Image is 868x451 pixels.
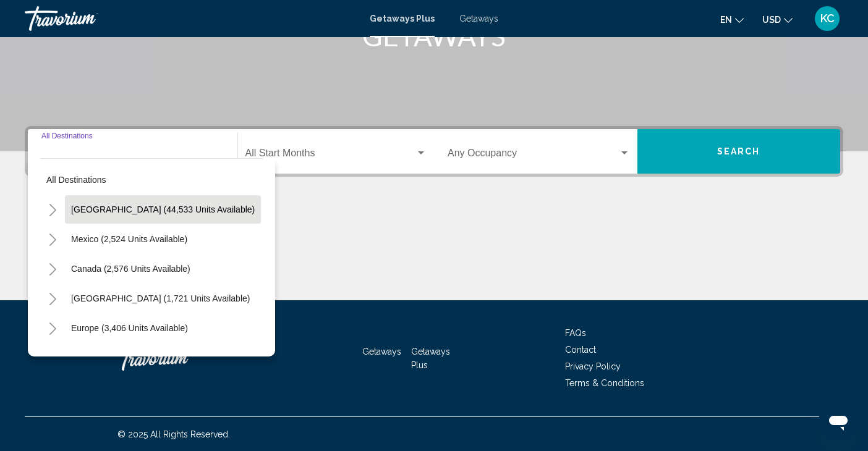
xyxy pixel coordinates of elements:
[819,402,858,441] iframe: Button to launch messaging window
[40,197,65,222] button: Toggle United States (44,533 units available)
[28,129,840,174] div: Search widget
[720,15,732,25] span: en
[65,314,194,342] button: Europe (3,406 units available)
[717,147,760,157] span: Search
[46,175,106,185] span: All destinations
[25,6,357,31] a: Travorium
[820,12,835,25] span: KC
[71,323,188,333] span: Europe (3,406 units available)
[117,429,230,439] span: © 2025 All Rights Reserved.
[65,255,197,283] button: Canada (2,576 units available)
[71,204,255,214] span: [GEOGRAPHIC_DATA] (44,533 units available)
[65,195,261,224] button: [GEOGRAPHIC_DATA] (44,533 units available)
[370,14,435,23] a: Getaways Plus
[565,345,596,355] a: Contact
[65,284,256,313] button: [GEOGRAPHIC_DATA] (1,721 units available)
[40,256,65,281] button: Toggle Canada (2,576 units available)
[362,347,401,356] a: Getaways
[40,166,263,194] button: All destinations
[762,15,781,25] span: USD
[40,286,65,311] button: Toggle Caribbean & Atlantic Islands (1,721 units available)
[71,264,190,274] span: Canada (2,576 units available)
[565,361,621,371] a: Privacy Policy
[459,14,498,23] a: Getaways
[720,11,744,28] button: Change language
[65,344,249,372] button: [GEOGRAPHIC_DATA] (220 units available)
[565,378,644,388] a: Terms & Conditions
[65,225,194,253] button: Mexico (2,524 units available)
[762,11,793,28] button: Change currency
[637,129,841,174] button: Search
[811,6,843,32] button: User Menu
[117,340,241,377] a: Travorium
[71,234,187,244] span: Mexico (2,524 units available)
[565,328,586,338] a: FAQs
[40,227,65,251] button: Toggle Mexico (2,524 units available)
[411,347,450,370] a: Getaways Plus
[71,293,250,303] span: [GEOGRAPHIC_DATA] (1,721 units available)
[40,345,65,370] button: Toggle Australia (220 units available)
[40,316,65,340] button: Toggle Europe (3,406 units available)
